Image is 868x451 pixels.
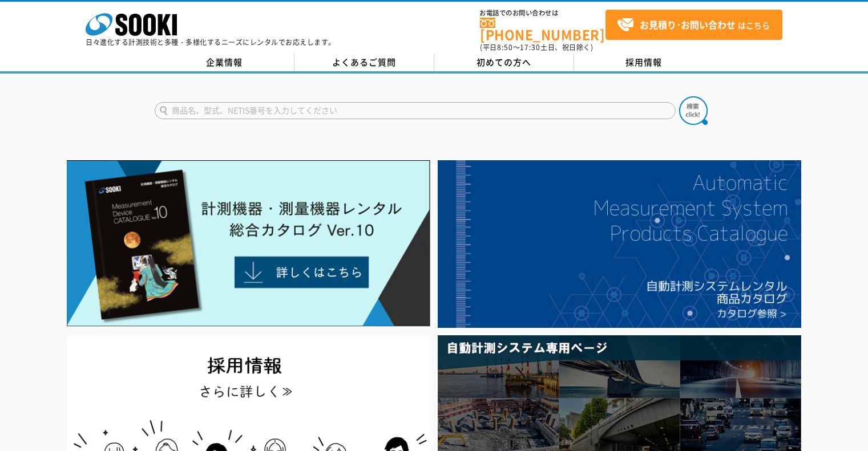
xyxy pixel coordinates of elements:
img: 自動計測システムカタログ [438,160,801,328]
span: 17:30 [520,42,540,52]
strong: お見積り･お問い合わせ [640,18,736,31]
input: 商品名、型式、NETIS番号を入力してください [155,102,676,119]
span: 初めての方へ [477,56,531,68]
span: 8:50 [497,42,513,52]
a: [PHONE_NUMBER] [480,18,605,41]
a: 初めての方へ [434,54,574,71]
a: お見積り･お問い合わせはこちら [605,10,782,40]
span: お電話でのお問い合わせは [480,10,605,17]
img: Catalog Ver10 [67,160,430,327]
a: 採用情報 [574,54,714,71]
a: 企業情報 [155,54,294,71]
span: (平日 ～ 土日、祝日除く) [480,42,593,52]
p: 日々進化する計測技術と多種・多様化するニーズにレンタルでお応えします。 [86,39,336,46]
span: はこちら [617,17,770,34]
a: よくあるご質問 [294,54,434,71]
img: btn_search.png [679,96,708,125]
